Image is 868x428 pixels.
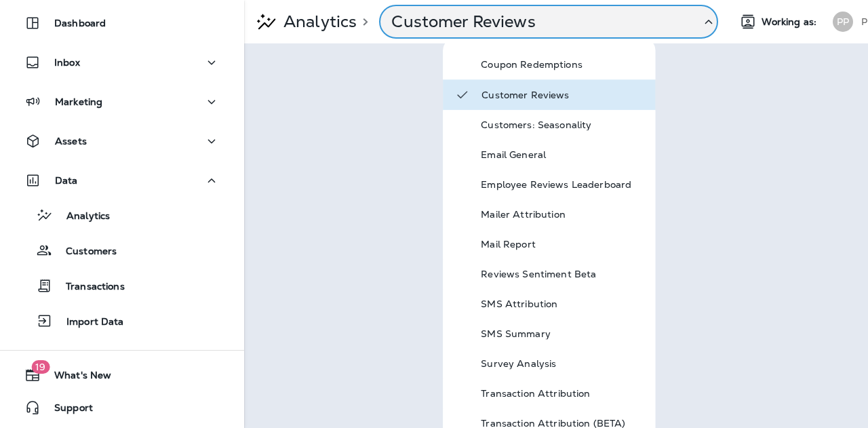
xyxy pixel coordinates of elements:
[481,239,644,250] p: Mail Report
[54,57,80,68] p: Inbox
[278,12,357,32] p: Analytics
[55,175,78,186] p: Data
[481,149,644,160] p: Email General
[14,362,231,389] button: 19What's New
[481,90,644,100] p: Customer Reviews
[481,269,644,279] p: Reviews Sentiment Beta
[481,328,644,339] p: SMS Summary
[14,236,231,265] button: Customers
[14,201,231,229] button: Analytics
[14,307,231,335] button: Import Data
[14,271,231,300] button: Transactions
[41,402,93,419] span: Support
[55,96,102,107] p: Marketing
[31,360,50,374] span: 19
[52,246,117,258] p: Customers
[481,358,644,369] p: Survey Analysis
[391,12,690,32] p: Customer Reviews
[41,370,111,386] span: What's New
[481,388,644,399] p: Transaction Attribution
[357,16,368,27] p: >
[14,9,231,37] button: Dashboard
[481,179,644,190] p: Employee Reviews Leaderboard
[14,49,231,76] button: Inbox
[481,298,644,309] p: SMS Attribution
[14,394,231,421] button: Support
[52,281,125,294] p: Transactions
[481,209,644,220] p: Mailer Attribution
[14,128,231,155] button: Assets
[14,88,231,115] button: Marketing
[481,59,644,70] p: Coupon Redemptions
[481,119,644,130] p: Customers: Seasonality
[762,16,819,28] span: Working as:
[833,12,853,32] div: PP
[53,210,110,223] p: Analytics
[53,316,124,329] p: Import Data
[54,18,106,28] p: Dashboard
[14,167,231,194] button: Data
[55,136,87,147] p: Assets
